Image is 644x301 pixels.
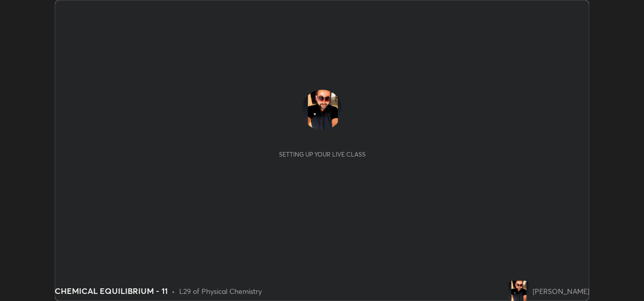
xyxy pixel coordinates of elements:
div: Setting up your live class [279,150,366,158]
div: • [172,286,175,296]
div: [PERSON_NAME] [533,286,589,296]
img: a6f06f74d53c4e1491076524e4aaf9a8.jpg [508,281,529,301]
div: CHEMICAL EQUILIBRIUM - 11 [55,285,168,297]
img: a6f06f74d53c4e1491076524e4aaf9a8.jpg [302,90,342,130]
div: L29 of Physical Chemistry [179,286,262,296]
